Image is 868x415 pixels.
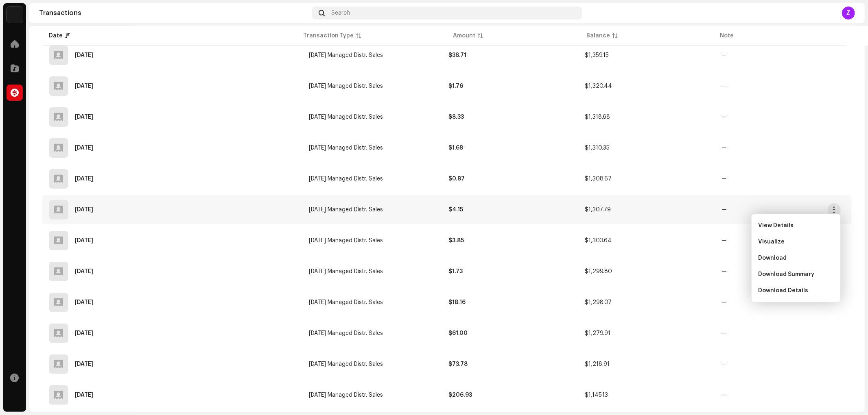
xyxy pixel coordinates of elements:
[585,52,609,58] span: $1,359.15
[453,32,475,40] div: Amount
[75,114,93,120] div: Mar 27, 2025
[758,222,794,229] span: View Details
[585,238,612,243] span: $1,303.64
[585,145,610,151] span: $1,310.35
[75,269,93,274] div: Dec 9, 2024
[309,52,383,58] span: May 2025 Managed Distr. Sales
[722,269,727,274] re-a-table-badge: —
[49,32,63,40] div: Date
[758,255,787,261] span: Download
[585,392,608,398] span: $1,145.13
[722,361,727,367] re-a-table-badge: —
[586,32,610,40] div: Balance
[758,239,785,245] span: Visualize
[585,176,612,182] span: $1,308.67
[448,361,468,367] strong: $73.78
[75,330,93,336] div: Dec 5, 2024
[303,32,354,40] div: Transaction Type
[75,238,93,243] div: Mar 25, 2025
[722,83,727,89] re-a-table-badge: —
[75,392,93,398] div: Dec 5, 2024
[722,114,727,120] re-a-table-badge: —
[448,52,466,58] strong: $38.71
[7,7,23,23] img: 10d72f0b-d06a-424f-aeaa-9c9f537e57b6
[309,300,383,305] span: Nov 2024 Managed Distr. Sales
[448,83,463,89] strong: $1.76
[722,238,727,243] re-a-table-badge: —
[309,207,383,213] span: Feb 2025 Managed Distr. Sales
[722,300,727,305] re-a-table-badge: —
[75,145,93,151] div: Mar 27, 2025
[722,207,727,213] re-a-table-badge: —
[758,287,808,294] span: Download Details
[585,269,612,274] span: $1,299.80
[585,207,611,213] span: $1,307.79
[585,361,610,367] span: $1,218.91
[448,207,463,213] strong: $4.15
[309,83,383,89] span: Apr 2025 Managed Distr. Sales
[75,176,93,182] div: Mar 25, 2025
[309,145,383,151] span: Mar 2025 Managed Distr. Sales
[309,330,383,336] span: Oct 2024 Managed Distr. Sales
[448,145,463,151] strong: $1.68
[309,238,383,243] span: Jan 2025 Managed Distr. Sales
[309,176,383,182] span: Mar 2025 Managed Distr. Sales
[448,176,465,182] strong: $0.87
[39,10,309,16] div: Transactions
[722,176,727,182] re-a-table-badge: —
[448,330,468,336] strong: $61.00
[309,361,383,367] span: Sep 2024 Managed Distr. Sales
[75,207,93,213] div: Mar 25, 2025
[448,114,464,120] strong: $8.33
[331,10,350,16] span: Search
[585,114,610,120] span: $1,318.68
[448,392,472,398] strong: $206.93
[75,361,93,367] div: Dec 5, 2024
[448,238,464,243] strong: $3.85
[585,330,610,336] span: $1,279.91
[75,300,93,305] div: Dec 5, 2024
[75,52,93,58] div: Jun 10, 2025
[722,52,727,58] re-a-table-badge: —
[722,330,727,336] re-a-table-badge: —
[448,269,463,274] strong: $1.73
[585,83,612,89] span: $1,320.44
[722,145,727,151] re-a-table-badge: —
[75,83,93,89] div: Jun 10, 2025
[758,271,814,278] span: Download Summary
[842,7,855,20] div: Z
[448,300,466,305] strong: $18.16
[722,392,727,398] re-a-table-badge: —
[309,269,383,274] span: Aug 2024 Managed Distr. Sales
[309,114,383,120] span: Dec 2024 Managed Distr. Sales
[309,392,383,398] span: Aug 2024 Managed Distr. Sales
[585,300,612,305] span: $1,298.07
